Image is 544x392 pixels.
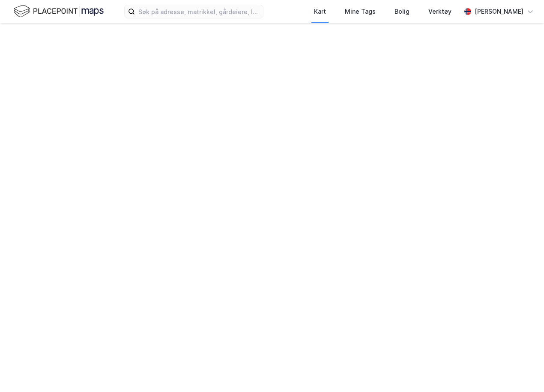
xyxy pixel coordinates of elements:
[135,5,263,18] input: Søk på adresse, matrikkel, gårdeiere, leietakere eller personer
[395,6,409,17] div: Bolig
[501,351,544,392] iframe: Chat Widget
[428,6,451,17] div: Verktøy
[345,6,376,17] div: Mine Tags
[314,6,326,17] div: Kart
[14,4,104,19] img: logo.f888ab2527a4732fd821a326f86c7f29.svg
[501,351,544,392] div: Kontrollprogram for chat
[475,6,523,17] div: [PERSON_NAME]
